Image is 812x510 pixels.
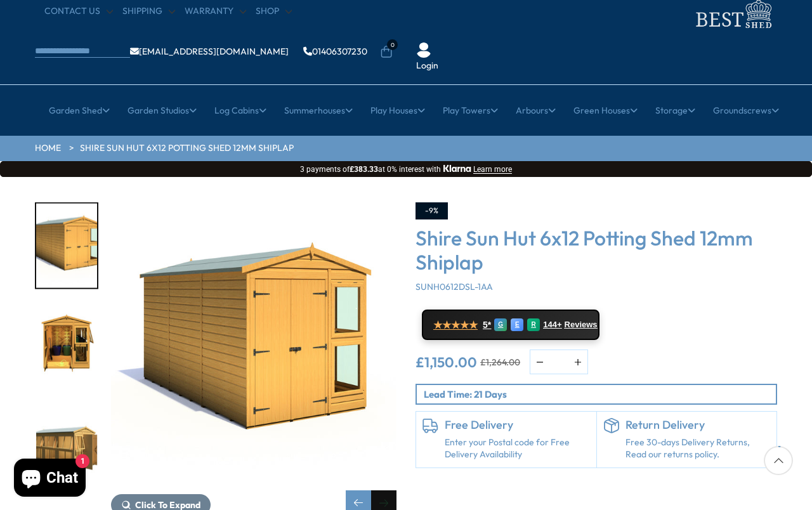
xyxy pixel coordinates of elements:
span: ★★★★★ [433,319,478,331]
span: Reviews [565,320,598,330]
h6: Return Delivery [625,418,771,432]
h3: Shire Sun Hut 6x12 Potting Shed 12mm Shiplap [416,226,777,275]
img: 6x12sunhut045swapc_3dda4073-4849-41a5-8c2a-6dce46cac120_200x200.jpg [36,402,97,487]
del: £1,264.00 [480,358,520,367]
a: Shire Sun Hut 6x12 Potting Shed 12mm Shiplap [80,142,294,155]
a: 0 [380,46,393,58]
a: Groundscrews [713,95,779,126]
div: 6 / 9 [35,202,98,289]
inbox-online-store-chat: Shopify online store chat [10,459,89,500]
img: 6x12sunhut000lifestyle_e2dccc77-1481-4618-a6d4-5059dbbf1a0f_200x200.jpg [36,303,97,388]
a: Green Houses [573,95,638,126]
a: ★★★★★ 5* G E R 144+ Reviews [422,310,599,340]
a: Storage [655,95,695,126]
a: Warranty [185,5,246,18]
div: 8 / 9 [35,401,98,488]
img: Shire Sun Hut 6x12 Potting Shed 12mm Shiplap - Best Shed [111,202,396,488]
a: Enter your Postal code for Free Delivery Availability [445,436,590,461]
p: Free 30-days Delivery Returns, Read our returns policy. [625,436,771,461]
a: Garden Shed [49,95,110,126]
a: Summerhouses [284,95,353,126]
ins: £1,150.00 [416,355,477,369]
a: HOME [35,142,61,155]
a: CONTACT US [44,5,113,18]
a: Shipping [122,5,175,18]
a: Arbours [516,95,556,126]
div: -9% [416,202,448,219]
h6: Free Delivery [445,418,590,432]
a: Shop [256,5,292,18]
img: User Icon [416,43,431,58]
a: Play Towers [443,95,498,126]
span: SUNH0612DSL-1AA [416,281,493,292]
span: 0 [387,39,398,50]
a: Login [416,60,438,72]
p: Lead Time: 21 Days [424,388,776,401]
a: [EMAIL_ADDRESS][DOMAIN_NAME] [130,47,289,56]
a: 01406307230 [303,47,367,56]
a: Play Houses [370,95,425,126]
img: 6x12sunhut030_ef65e1df-bcca-4658-a3d1-6200b390394c_200x200.jpg [36,204,97,288]
span: 144+ [543,320,561,330]
div: G [494,318,507,331]
div: R [527,318,540,331]
div: E [511,318,523,331]
a: Garden Studios [128,95,197,126]
a: Log Cabins [214,95,266,126]
div: 7 / 9 [35,302,98,389]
